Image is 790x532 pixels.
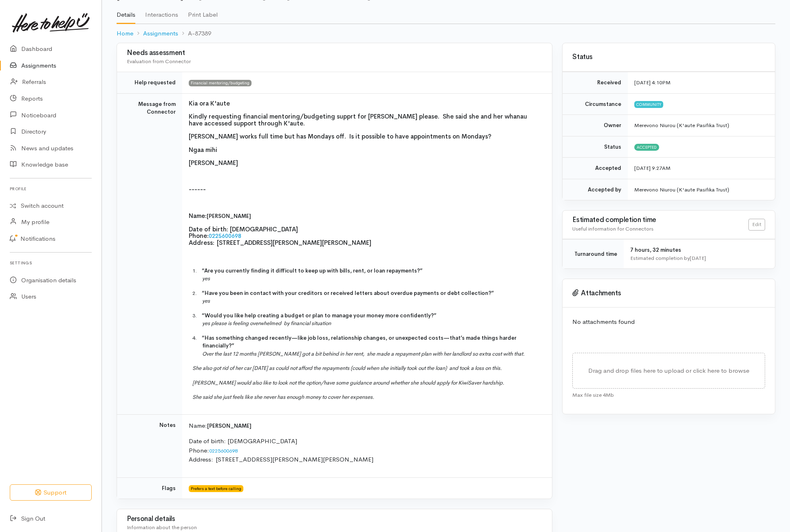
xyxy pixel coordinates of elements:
[748,219,765,231] a: Edit
[117,24,775,43] nav: breadcrumb
[202,350,525,357] i: Over the last 12 months [PERSON_NAME] got a bit behind in her rent, she made a repayment plan wit...
[202,275,210,282] i: yes
[127,515,542,523] h3: Personal details
[572,389,765,399] div: Max file size 4Mb
[572,289,765,297] h3: Attachments
[563,72,628,94] td: Received
[634,79,671,86] time: [DATE] 4:10PM
[143,29,178,38] a: Assignments
[630,246,681,253] span: 7 hours, 32 minutes
[634,122,729,129] span: Merevono Niurou (K'aute Pasifika Trust)
[202,312,437,319] span: “Would you like help creating a budget or plan to manage your money more confidently?”
[202,297,210,304] i: yes
[117,477,182,499] td: Flags
[572,225,653,232] span: Useful information for Connectors
[10,257,92,268] h6: Settings
[178,29,211,38] li: A-87389
[588,367,749,374] span: Drag and drop files here to upload or click here to browse
[563,179,628,200] td: Accepted by
[189,132,491,140] span: [PERSON_NAME] works full time but has Mondays off. Is it possible to have appointments on Mondays?
[189,455,373,463] span: Address: [STREET_ADDRESS][PERSON_NAME][PERSON_NAME]
[10,484,92,501] button: Support
[127,49,542,57] h3: Needs assessment
[572,317,765,327] p: No attachments found
[202,267,423,274] span: “Are you currently finding it difficult to keep up with bills, rent, or loan repayments?”
[192,365,502,372] i: She also got rid of her car [DATE] as could not afford the repayments (could when she initially t...
[189,112,527,127] span: Kindly requesting financial mentoring/budgeting supprt for [PERSON_NAME] please. She said she and...
[202,320,331,327] i: yes please is feeling overwhelmed by financial situation
[563,136,628,158] td: Status
[634,101,663,108] span: Community
[188,0,218,23] a: Print Label
[563,158,628,179] td: Accepted
[189,159,238,167] span: [PERSON_NAME]
[189,80,252,86] span: Financial mentoring/budgeting
[189,422,207,429] span: Name:
[628,179,775,200] td: Merevono Niurou (K'aute Pasifika Trust)
[189,212,207,220] span: Name:
[563,115,628,136] td: Owner
[117,93,182,414] td: Message from Connector
[189,185,206,193] span: ------
[10,183,92,194] h6: Profile
[189,232,209,240] span: Phone:
[202,290,494,297] span: “Have you been in contact with your creditors or received letters about overdue payments or debt ...
[572,53,765,61] h3: Status
[192,267,202,274] span: 1.
[189,146,217,154] span: Ngaa mihi
[209,447,238,454] a: 0225600698
[202,334,516,350] span: “Has something changed recently—like job loss, relationship changes, or unexpected costs—that’s m...
[563,240,624,269] td: Turnaround time
[117,72,182,94] td: Help requested
[189,485,243,492] span: Prefers a text before calling
[145,0,178,23] a: Interactions
[630,254,765,262] div: Estimated completion by
[189,225,298,233] span: Date of birth: [DEMOGRAPHIC_DATA]
[189,99,230,107] span: Kia ora K'aute
[572,216,748,224] h3: Estimated completion time
[192,290,202,297] span: 2.
[117,29,133,38] a: Home
[563,93,628,115] td: Circumstance
[117,414,182,477] td: Notes
[690,255,706,262] time: [DATE]
[192,394,374,400] i: She said she just feels like she never has enough money to cover her expenses.
[634,144,659,150] span: Accepted
[207,422,252,429] span: [PERSON_NAME]
[192,334,202,341] span: 4.
[192,312,202,319] span: 3.
[117,0,135,24] a: Details
[209,233,241,240] a: 0225600698
[192,379,504,386] i: [PERSON_NAME] would also like to look not the option/have some guidance around whether she should...
[189,239,371,246] span: Address: [STREET_ADDRESS][PERSON_NAME][PERSON_NAME]
[189,446,209,454] span: Phone:
[127,58,191,65] span: Evaluation from Connector
[189,437,297,445] span: Date of birth: [DEMOGRAPHIC_DATA]
[207,213,251,220] span: [PERSON_NAME]
[634,165,671,171] time: [DATE] 9:27AM
[127,524,197,531] span: Information about the person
